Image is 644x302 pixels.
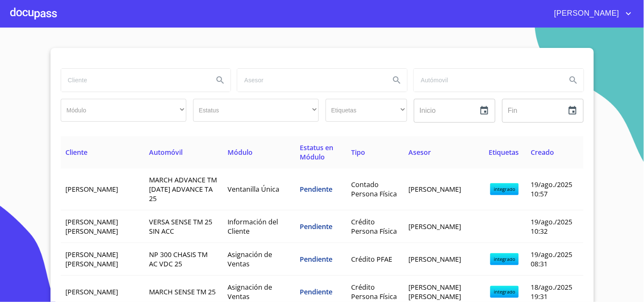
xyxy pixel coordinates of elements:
button: Search [387,70,407,90]
span: Cliente [66,148,88,157]
span: NP 300 CHASIS TM AC VDC 25 [149,250,208,268]
span: [PERSON_NAME] [PERSON_NAME] [66,217,118,236]
span: 19/ago./2025 10:32 [531,217,572,236]
span: VERSA SENSE TM 25 SIN ACC [149,217,212,236]
input: search [237,69,383,92]
button: Search [563,70,584,90]
span: Pendiente [300,287,332,296]
span: 18/ago./2025 19:31 [531,282,572,301]
div: ​ [61,99,186,122]
span: [PERSON_NAME] [66,287,118,296]
span: [PERSON_NAME] [409,222,461,231]
span: Estatus en Módulo [300,143,333,162]
span: Ventanilla Única [228,185,280,194]
span: Crédito Persona Física [352,282,397,301]
span: integrado [490,286,519,298]
input: search [61,69,207,92]
span: [PERSON_NAME] [PERSON_NAME] [66,250,118,268]
span: MARCH SENSE TM 25 [149,287,216,296]
span: Pendiente [300,185,332,194]
div: ​ [326,99,407,122]
span: Pendiente [300,254,332,264]
span: 19/ago./2025 08:31 [531,250,572,268]
span: Creado [531,148,554,157]
button: account of current user [548,7,634,20]
span: integrado [490,253,519,265]
span: [PERSON_NAME] [409,185,461,194]
span: Asignación de Ventas [228,282,273,301]
span: Asesor [409,148,431,157]
span: Automóvil [149,148,183,157]
span: Módulo [228,148,253,157]
span: Etiquetas [489,148,519,157]
div: ​ [193,99,319,122]
input: search [414,69,560,92]
span: Información del Cliente [228,217,278,236]
span: [PERSON_NAME] [PERSON_NAME] [409,282,461,301]
span: MARCH ADVANCE TM [DATE] ADVANCE TA 25 [149,175,217,203]
span: 19/ago./2025 10:57 [531,180,572,199]
span: Crédito Persona Física [352,217,397,236]
span: [PERSON_NAME] [548,7,624,20]
span: [PERSON_NAME] [66,185,118,194]
span: Crédito PFAE [352,254,393,264]
span: Tipo [352,148,366,157]
span: Contado Persona Física [352,180,397,199]
span: integrado [490,183,519,195]
span: Asignación de Ventas [228,250,273,268]
span: [PERSON_NAME] [409,254,461,264]
span: Pendiente [300,222,332,231]
button: Search [210,70,231,90]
